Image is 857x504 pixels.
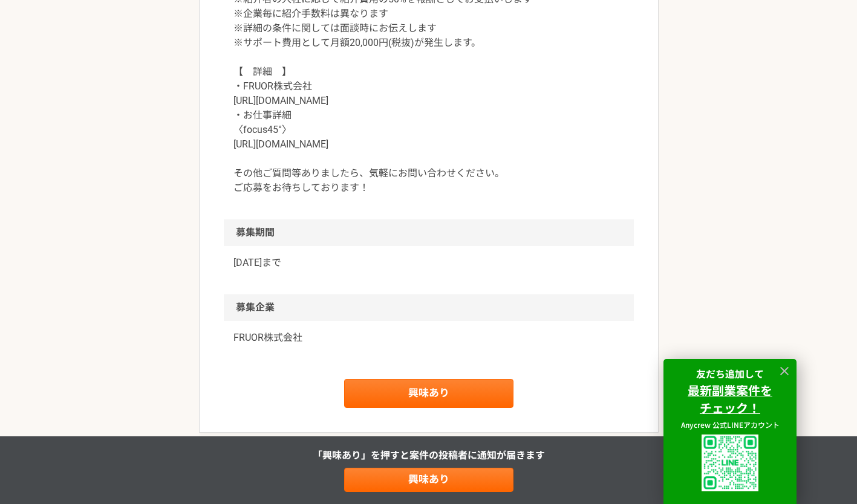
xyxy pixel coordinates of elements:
a: チェック！ [700,401,760,416]
p: 「興味あり」を押すと 案件の投稿者に通知が届きます [313,448,545,463]
strong: 友だち追加して [696,366,764,381]
h2: 募集期間 [224,219,634,246]
img: uploaded%2F9x3B4GYyuJhK5sXzQK62fPT6XL62%2F_1i3i91es70ratxpc0n6.png [702,435,758,491]
p: [DATE]まで [233,256,624,270]
h2: 募集企業 [224,294,634,321]
a: 興味あり [344,379,513,408]
span: Anycrew 公式LINEアカウント [681,419,780,430]
a: 最新副業案件を [688,384,772,398]
strong: チェック！ [700,399,760,416]
strong: 最新副業案件を [688,381,772,399]
a: 興味あり [344,468,513,492]
a: FRUOR株式会社 [233,331,624,345]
